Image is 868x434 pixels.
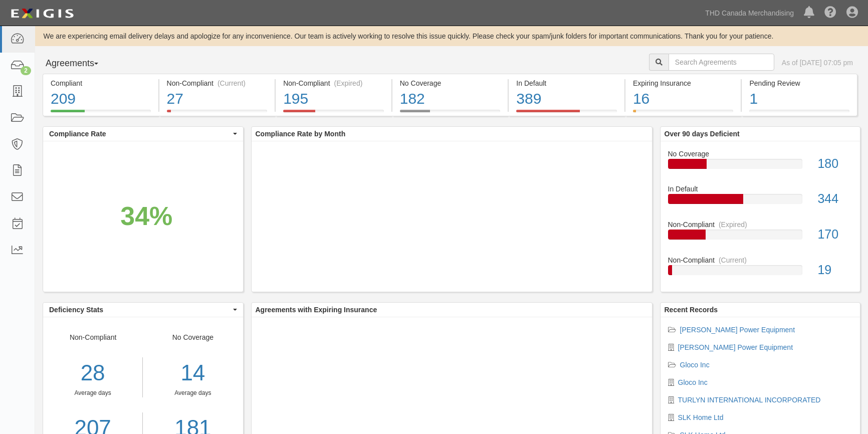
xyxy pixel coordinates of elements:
[680,361,710,369] a: Gloco Inc
[218,78,246,88] div: (Current)
[35,31,868,41] div: We are experiencing email delivery delays and apologize for any inconvenience. Our team is active...
[256,130,346,138] b: Compliance Rate by Month
[824,7,836,19] i: Help Center - Complianz
[700,3,799,23] a: THD Canada Merchandising
[283,88,384,110] div: 195
[400,78,501,88] div: No Coverage
[661,255,860,265] div: Non-Compliant
[678,343,793,351] a: [PERSON_NAME] Power Equipment
[43,389,142,397] div: Average days
[661,149,860,159] div: No Coverage
[668,255,853,283] a: Non-Compliant(Current)19
[392,110,508,118] a: No Coverage182
[43,303,243,317] button: Deficiency Stats
[810,261,860,279] div: 19
[633,88,734,110] div: 16
[49,129,231,139] span: Compliance Rate
[661,184,860,194] div: In Default
[810,155,860,173] div: 180
[43,127,243,141] button: Compliance Rate
[51,78,151,88] div: Compliant
[283,78,384,88] div: Non-Compliant (Expired)
[719,220,747,230] div: (Expired)
[49,305,231,315] span: Deficiency Stats
[678,413,724,421] a: SLK Home Ltd
[625,110,741,118] a: Expiring Insurance16
[633,78,734,88] div: Expiring Insurance
[150,389,235,397] div: Average days
[43,357,142,389] div: 28
[668,220,853,255] a: Non-Compliant(Expired)170
[509,110,624,118] a: In Default389
[167,78,268,88] div: Non-Compliant (Current)
[21,66,31,75] div: 2
[678,396,821,404] a: TURLYN INTERNATIONAL INCORPORATED
[719,255,747,265] div: (Current)
[51,88,151,110] div: 209
[516,78,617,88] div: In Default
[668,184,853,220] a: In Default344
[43,54,118,74] button: Agreements
[678,378,708,386] a: Gloco Inc
[516,88,617,110] div: 389
[400,88,501,110] div: 182
[120,197,172,235] div: 34%
[810,226,860,244] div: 170
[167,88,268,110] div: 27
[742,110,857,118] a: Pending Review1
[680,326,795,334] a: [PERSON_NAME] Power Equipment
[669,54,774,71] input: Search Agreements
[43,110,158,118] a: Compliant209
[782,58,853,68] div: As of [DATE] 07:05 pm
[256,306,377,314] b: Agreements with Expiring Insurance
[150,357,235,389] div: 14
[749,88,849,110] div: 1
[749,78,849,88] div: Pending Review
[8,5,77,23] img: logo-5460c22ac91f19d4615b14bd174203de0afe785f0fc80cf4dbbc73dc1793850b.png
[668,149,853,184] a: No Coverage180
[665,306,718,314] b: Recent Records
[810,190,860,208] div: 344
[276,110,391,118] a: Non-Compliant(Expired)195
[334,78,363,88] div: (Expired)
[661,220,860,230] div: Non-Compliant
[665,130,740,138] b: Over 90 days Deficient
[159,110,275,118] a: Non-Compliant(Current)27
